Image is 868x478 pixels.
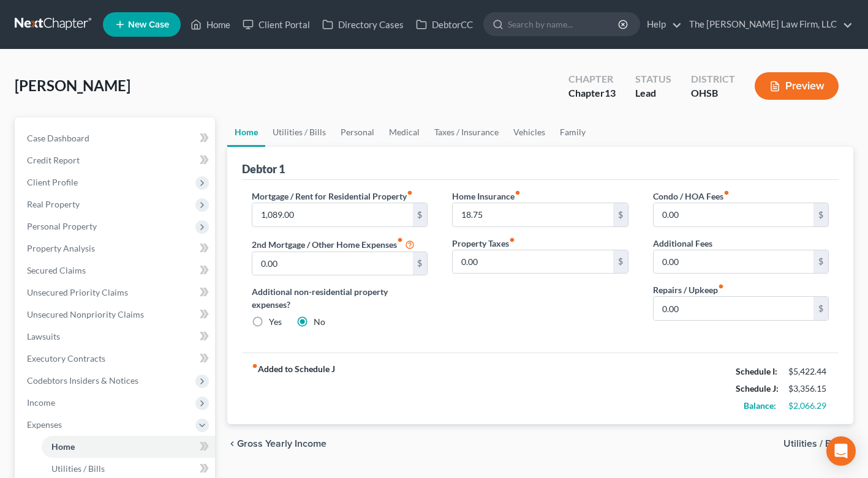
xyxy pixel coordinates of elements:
strong: Balance: [744,400,776,411]
span: Utilities / Bills [783,439,843,449]
div: Debtor 1 [242,162,285,176]
input: -- [453,250,613,274]
a: Directory Cases [316,13,410,35]
i: fiber_manual_record [397,237,403,243]
a: The [PERSON_NAME] Law Firm, LLC [683,13,853,35]
label: Condo / HOA Fees [653,190,730,203]
label: Mortgage / Rent for Residential Property [252,190,413,203]
div: $ [813,250,828,274]
a: Case Dashboard [17,127,215,149]
a: Secured Claims [17,260,215,282]
span: Case Dashboard [27,133,89,143]
strong: Added to Schedule J [252,363,335,414]
a: Unsecured Priority Claims [17,282,215,304]
span: Home [51,441,75,452]
span: Expenses [27,419,62,430]
span: New Case [128,20,169,29]
label: Additional Fees [653,237,712,250]
input: Search by name... [508,13,620,35]
a: Executory Contracts [17,348,215,370]
div: $2,066.29 [788,400,829,412]
div: District [691,72,735,86]
i: fiber_manual_record [515,190,521,196]
a: Home [227,118,265,147]
span: Income [27,397,55,408]
span: Personal Property [27,221,97,231]
input: -- [453,203,613,226]
a: Lawsuits [17,326,215,348]
label: 2nd Mortgage / Other Home Expenses [252,237,415,252]
label: Home Insurance [452,190,521,203]
div: Status [635,72,671,86]
div: Chapter [568,72,616,86]
span: Executory Contracts [27,353,105,364]
button: Utilities / Bills chevron_right [783,439,853,449]
label: Additional non-residential property expenses? [252,285,428,311]
span: Codebtors Insiders & Notices [27,375,138,386]
i: chevron_left [227,439,237,449]
strong: Schedule J: [736,383,779,394]
a: Help [641,13,682,35]
span: Utilities / Bills [51,463,105,474]
div: Lead [635,86,671,100]
a: Family [553,118,593,147]
a: DebtorCC [410,13,479,35]
a: Utilities / Bills [265,118,333,147]
label: Yes [269,316,282,328]
span: Property Analysis [27,243,95,253]
label: No [314,316,325,328]
span: Lawsuits [27,331,60,342]
a: Home [42,436,215,458]
div: $3,356.15 [788,383,829,395]
input: -- [252,203,412,226]
span: Client Profile [27,177,78,187]
a: Credit Report [17,149,215,171]
div: $ [413,252,428,275]
label: Property Taxes [452,237,515,250]
div: Chapter [568,86,616,100]
strong: Schedule I: [736,366,777,376]
a: Home [184,13,236,35]
div: $5,422.44 [788,365,829,378]
a: Personal [333,118,382,147]
i: fiber_manual_record [718,283,724,289]
div: $ [813,203,828,226]
input: -- [654,250,813,274]
span: Secured Claims [27,265,86,275]
a: Taxes / Insurance [427,118,506,147]
a: Client Portal [236,13,316,35]
label: Repairs / Upkeep [653,283,724,296]
div: $ [613,203,628,226]
div: Open Intercom Messenger [826,436,856,466]
input: -- [654,297,813,320]
a: Vehicles [506,118,553,147]
button: Preview [755,72,839,100]
i: fiber_manual_record [252,363,258,369]
span: Credit Report [27,155,80,165]
input: -- [654,203,813,226]
span: Gross Yearly Income [237,439,326,449]
span: [PERSON_NAME] [15,77,130,94]
div: OHSB [691,86,735,100]
div: $ [813,297,828,320]
div: $ [613,250,628,274]
i: fiber_manual_record [509,237,515,243]
button: chevron_left Gross Yearly Income [227,439,326,449]
a: Unsecured Nonpriority Claims [17,304,215,326]
span: Real Property [27,199,80,209]
i: fiber_manual_record [407,190,413,196]
span: 13 [605,87,616,99]
i: fiber_manual_record [723,190,730,196]
span: Unsecured Priority Claims [27,287,128,297]
input: -- [252,252,412,275]
div: $ [413,203,428,226]
span: Unsecured Nonpriority Claims [27,309,144,319]
a: Property Analysis [17,237,215,260]
a: Medical [382,118,427,147]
